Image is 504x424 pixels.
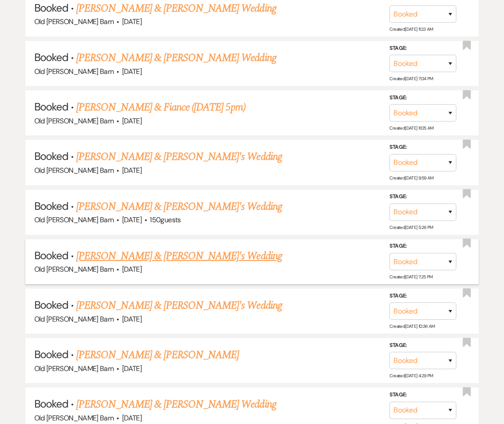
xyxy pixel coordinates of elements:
a: [PERSON_NAME] & [PERSON_NAME] Wedding [76,0,276,16]
span: Old [PERSON_NAME] Barn [34,265,114,274]
span: [DATE] [122,314,142,324]
span: Old [PERSON_NAME] Barn [34,17,114,26]
span: [DATE] [122,67,142,76]
span: Created: [DATE] 9:59 AM [389,175,433,181]
span: [DATE] [122,116,142,126]
span: Created: [DATE] 11:23 AM [389,26,433,32]
span: Old [PERSON_NAME] Barn [34,166,114,175]
span: Created: [DATE] 4:29 PM [389,373,433,379]
span: Booked [34,347,68,361]
label: Stage: [389,93,456,103]
span: Created: [DATE] 7:25 PM [389,274,432,280]
span: Booked [34,298,68,312]
a: [PERSON_NAME] & [PERSON_NAME]'s Wedding [76,149,282,165]
span: 150 guests [150,215,180,224]
span: Created: [DATE] 5:26 PM [389,224,433,230]
span: Booked [34,100,68,114]
span: Old [PERSON_NAME] Barn [34,215,114,224]
span: Booked [34,149,68,163]
span: [DATE] [122,215,142,224]
span: Old [PERSON_NAME] Barn [34,314,114,324]
label: Stage: [389,341,456,351]
span: Old [PERSON_NAME] Barn [34,67,114,76]
label: Stage: [389,291,456,301]
label: Stage: [389,390,456,400]
span: Old [PERSON_NAME] Barn [34,364,114,373]
span: Old [PERSON_NAME] Barn [34,413,114,423]
span: Booked [34,397,68,411]
span: Created: [DATE] 11:05 AM [389,125,433,131]
a: [PERSON_NAME] & [PERSON_NAME] Wedding [76,50,276,66]
span: Booked [34,199,68,213]
label: Stage: [389,44,456,53]
span: Booked [34,50,68,64]
a: [PERSON_NAME] & Fiance ([DATE] 5pm) [76,99,245,115]
span: [DATE] [122,364,142,373]
a: [PERSON_NAME] & [PERSON_NAME]'s Wedding [76,248,282,264]
span: Old [PERSON_NAME] Barn [34,116,114,126]
span: [DATE] [122,265,142,274]
span: Booked [34,1,68,15]
span: Booked [34,249,68,262]
span: [DATE] [122,166,142,175]
label: Stage: [389,241,456,251]
a: [PERSON_NAME] & [PERSON_NAME]'s Wedding [76,199,282,215]
span: Created: [DATE] 10:36 AM [389,323,434,329]
a: [PERSON_NAME] & [PERSON_NAME] Wedding [76,396,276,412]
label: Stage: [389,143,456,152]
span: Created: [DATE] 7:04 PM [389,76,433,82]
a: [PERSON_NAME] & [PERSON_NAME] [76,347,239,363]
span: [DATE] [122,17,142,26]
span: [DATE] [122,413,142,423]
a: [PERSON_NAME] & [PERSON_NAME]'s Wedding [76,298,282,314]
label: Stage: [389,192,456,202]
